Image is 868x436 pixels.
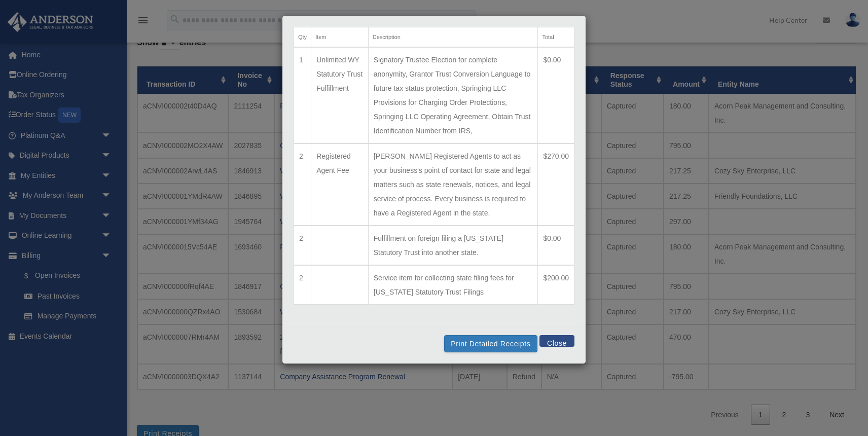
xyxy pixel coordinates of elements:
button: Close [539,335,574,347]
td: 2 [294,226,311,265]
td: Signatory Trustee Election for complete anonymity, Grantor Trust Conversion Language to future ta... [368,47,538,143]
td: $270.00 [538,143,574,226]
th: Item [311,27,369,48]
th: Qty [294,27,311,48]
td: $0.00 [538,47,574,143]
button: Print Detailed Receipts [444,335,537,352]
td: Unlimited WY Statutory Trust Fulfillment [311,47,369,143]
td: Fulfillment on foreign filing a [US_STATE] Statutory Trust into another state. [368,226,538,265]
td: 2 [294,143,311,226]
th: Total [538,27,574,48]
td: Service item for collecting state filing fees for [US_STATE] Statutory Trust Filings [368,265,538,305]
td: Registered Agent Fee [311,143,369,226]
td: $0.00 [538,226,574,265]
td: 2 [294,265,311,305]
td: 1 [294,47,311,143]
td: [PERSON_NAME] Registered Agents to act as your business's point of contact for state and legal ma... [368,143,538,226]
td: $200.00 [538,265,574,305]
th: Description [368,27,538,48]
